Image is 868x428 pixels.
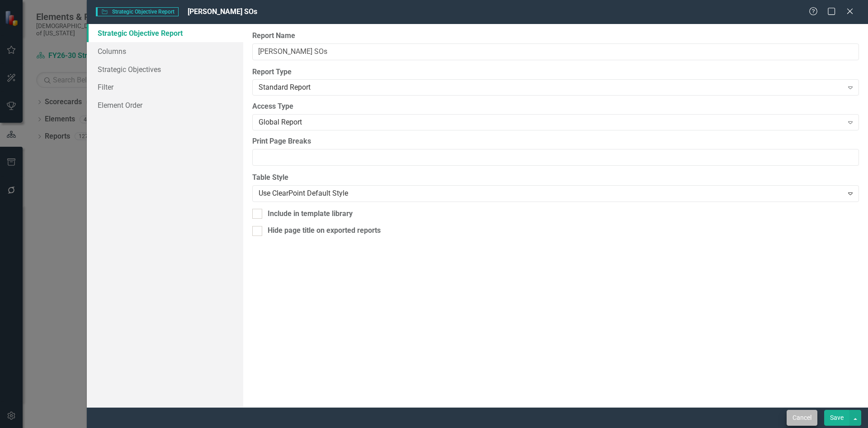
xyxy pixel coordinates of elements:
a: Columns [87,42,243,60]
div: Global Report [259,117,843,128]
a: Strategic Objectives [87,60,243,78]
button: Save [824,410,849,426]
a: Element Order [87,96,243,114]
label: Report Type [252,67,859,77]
a: Filter [87,78,243,96]
button: Cancel [787,410,817,426]
a: Strategic Objective Report [87,24,243,42]
span: [PERSON_NAME] SOs [188,7,257,16]
label: Access Type [252,101,859,112]
div: Standard Report [259,82,843,93]
label: Print Page Breaks [252,136,859,147]
div: Include in template library [268,209,353,219]
label: Report Name [252,31,859,41]
label: Table Style [252,173,859,183]
span: Strategic Objective Report [96,7,179,16]
input: Report Name [252,43,859,60]
div: Hide page title on exported reports [268,226,381,236]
